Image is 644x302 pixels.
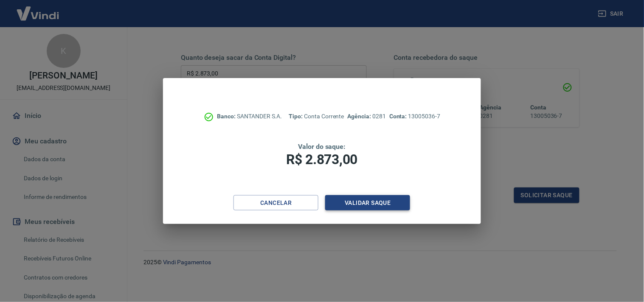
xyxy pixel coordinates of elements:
button: Cancelar [233,195,318,211]
p: 0281 [348,112,386,121]
button: Validar saque [325,195,410,211]
span: Agência: [348,113,373,120]
span: Valor do saque: [298,143,346,151]
span: Banco: [217,113,237,120]
span: Conta: [389,113,408,120]
p: Conta Corrente [289,112,344,121]
p: 13005036-7 [389,112,440,121]
span: Tipo: [289,113,304,120]
span: R$ 2.873,00 [286,151,357,168]
p: SANTANDER S.A. [217,112,282,121]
